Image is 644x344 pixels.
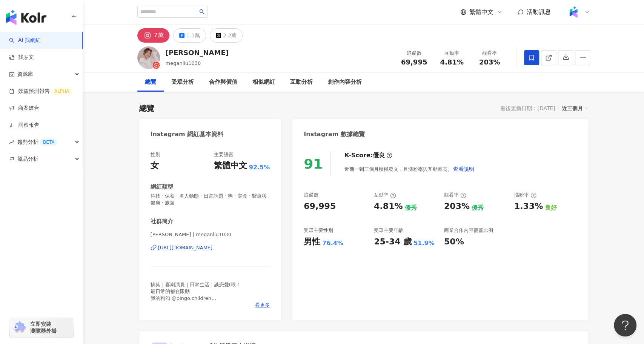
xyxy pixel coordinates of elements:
div: 互動率 [438,49,466,57]
span: 立即安裝 瀏覽器外掛 [30,321,57,334]
span: [PERSON_NAME] | meganliu1030 [151,231,270,238]
div: 優秀 [472,204,484,212]
div: K-Score : [344,151,392,160]
button: 2.2萬 [210,28,243,43]
div: 合作與價值 [209,78,237,87]
div: 203% [444,201,470,212]
div: 社群簡介 [151,218,173,226]
div: BETA [40,138,57,146]
div: 25-34 歲 [374,236,412,248]
div: 良好 [545,204,557,212]
div: 受眾主要性別 [304,227,333,234]
span: 趨勢分析 [17,134,57,150]
a: chrome extension立即安裝 瀏覽器外掛 [10,317,73,338]
div: 總覽 [139,103,154,114]
div: 創作內容分析 [328,78,362,87]
div: 近三個月 [562,103,588,113]
span: 69,995 [401,58,427,66]
a: 效益預測報告ALPHA [9,88,72,95]
div: 91 [304,156,323,172]
div: 受眾主要年齡 [374,227,403,234]
div: 受眾分析 [171,78,194,87]
div: 76.4% [322,239,343,247]
button: 1.1萬 [173,28,206,43]
div: 總覽 [145,78,156,87]
span: 競品分析 [17,150,38,167]
span: meganliu1030 [166,60,201,66]
a: 商案媒合 [9,104,39,112]
span: 203% [479,58,500,66]
div: [PERSON_NAME] [166,48,229,57]
a: 找貼文 [9,54,34,61]
span: 查看說明 [453,166,474,172]
span: 科技 · 保養 · 名人動態 · 日常話題 · 狗 · 美食 · 醫療與健康 · 旅遊 [151,193,270,206]
a: 洞察報告 [9,121,39,129]
button: 7萬 [137,28,169,43]
div: 1.1萬 [186,30,200,41]
a: [URL][DOMAIN_NAME] [151,244,270,251]
span: 資源庫 [17,66,33,83]
div: 69,995 [304,201,336,212]
div: 近期一到三個月積極發文，且漲粉率與互動率高。 [344,161,474,177]
span: 繁體中文 [469,8,493,16]
div: 觀看率 [444,192,466,198]
div: 追蹤數 [400,49,429,57]
div: [URL][DOMAIN_NAME] [158,244,213,251]
div: 51.9% [413,239,435,247]
div: 相似網紅 [252,78,275,87]
a: searchAI 找網紅 [9,37,41,44]
div: 優良 [373,151,385,160]
div: 男性 [304,236,320,248]
span: search [199,9,204,14]
iframe: Help Scout Beacon - Open [614,314,636,336]
div: 互動率 [374,192,396,198]
div: 主要語言 [214,151,234,158]
span: 92.5% [249,163,270,172]
div: 互動分析 [290,78,313,87]
span: 4.81% [440,58,463,66]
img: Kolr%20app%20icon%20%281%29.png [566,5,581,19]
div: 1.33% [514,201,543,212]
div: 繁體中文 [214,160,247,172]
div: 4.81% [374,201,403,212]
div: 最後更新日期：[DATE] [500,105,555,111]
img: logo [6,10,46,25]
div: Instagram 網紅基本資料 [151,130,224,138]
div: 追蹤數 [304,192,318,198]
div: Instagram 數據總覽 [304,130,365,138]
img: chrome extension [12,321,27,333]
div: 2.2萬 [223,30,237,41]
div: 50% [444,236,464,248]
button: 查看說明 [452,161,474,177]
span: 活動訊息 [527,8,551,15]
div: 網紅類型 [151,183,173,191]
img: KOL Avatar [137,46,160,69]
div: 觀看率 [475,49,504,57]
div: 性別 [151,151,160,158]
div: 7萬 [154,30,164,41]
div: 商業合作內容覆蓋比例 [444,227,493,234]
div: 漲粉率 [514,192,536,198]
span: 看更多 [255,302,270,309]
div: 女 [151,160,159,172]
div: 優秀 [404,204,417,212]
span: 搞笑｜喜劇演員｜日常生活｜談戀愛(喂！ 最日常的都在限動 我的狗勾 @pingo.children 📩工作邀約信箱聯繫📩 [EMAIL_ADDRESS][DOMAIN_NAME] [151,282,241,315]
span: rise [9,140,14,145]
